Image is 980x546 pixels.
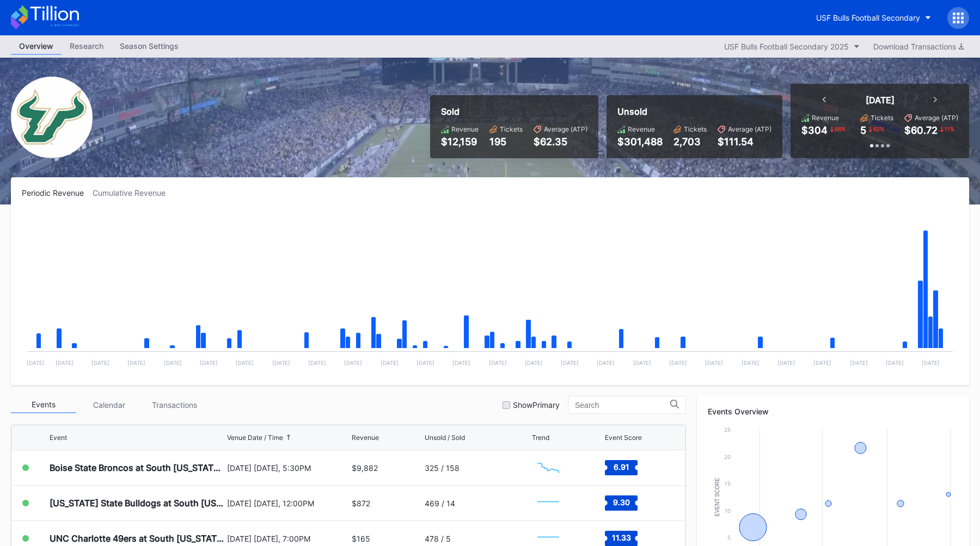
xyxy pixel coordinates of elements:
div: Event Score [605,433,642,442]
text: [DATE] [850,359,868,366]
div: $301,488 [617,136,663,147]
div: Unsold / Sold [425,433,465,442]
div: Average (ATP) [728,125,771,133]
button: USF Bulls Football Secondary 2025 [719,39,865,54]
div: Transactions [142,396,207,413]
text: [DATE] [886,359,904,366]
text: 25 [724,426,731,433]
text: [DATE] [597,359,615,366]
text: 10 [725,507,731,514]
div: Revenue [628,125,655,133]
div: 469 / 14 [425,499,455,508]
a: Overview [11,38,62,55]
div: Revenue [352,433,379,442]
div: Revenue [812,114,839,122]
text: [DATE] [200,359,218,366]
div: $12,159 [441,136,479,147]
text: [DATE] [91,359,109,366]
text: 6.91 [613,462,629,471]
div: $62.35 [534,136,587,147]
div: Tickets [500,125,523,133]
text: [DATE] [56,359,73,366]
text: [DATE] [669,359,687,366]
text: [DATE] [813,359,831,366]
div: USF Bulls Football Secondary [816,13,920,22]
a: Season Settings [112,38,187,55]
div: [DATE] [866,95,895,106]
div: $111.54 [718,136,771,147]
text: [DATE] [742,359,759,366]
div: Research [62,38,112,54]
div: [DATE] [DATE], 7:00PM [227,534,350,543]
input: Search [575,401,670,409]
div: $304 [801,125,828,136]
div: [DATE] [DATE], 12:00PM [227,499,350,508]
text: [DATE] [272,359,290,366]
text: 20 [724,454,731,460]
button: Download Transactions [868,39,969,54]
div: USF Bulls Football Secondary 2025 [724,42,849,51]
text: [DATE] [416,359,434,366]
div: 195 [489,136,523,147]
div: Events [11,396,76,413]
text: [DATE] [452,359,470,366]
div: $165 [352,534,370,543]
a: Research [62,38,112,55]
div: 2,703 [673,136,707,147]
div: Unsold [617,106,771,117]
svg: Chart title [532,454,565,481]
div: Season Settings [112,38,187,54]
text: [DATE] [525,359,543,366]
div: Event [50,433,67,442]
text: [DATE] [27,359,45,366]
div: [US_STATE] State Bulldogs at South [US_STATE] Bulls Football [50,498,224,508]
div: 325 / 158 [425,463,460,473]
div: Venue Date / Time [227,433,283,442]
div: Calendar [76,396,142,413]
text: [DATE] [236,359,254,366]
div: Trend [532,433,549,442]
text: 5 [727,534,731,541]
svg: Chart title [22,211,958,374]
div: Events Overview [708,407,958,416]
text: [DATE] [381,359,399,366]
div: $9,882 [352,463,378,473]
div: Show Primary [513,400,560,409]
div: 478 / 5 [425,534,451,543]
text: 15 [725,480,731,487]
button: USF Bulls Football Secondary [808,8,939,28]
div: $60.72 [904,125,938,136]
div: Tickets [871,114,893,122]
text: [DATE] [127,359,145,366]
div: 5 [860,125,866,136]
div: $872 [352,499,370,508]
div: 62 % [872,125,885,133]
div: Boise State Broncos at South [US_STATE] Bulls Football [50,462,224,473]
div: Cumulative Revenue [93,188,174,197]
div: Average (ATP) [544,125,587,133]
text: 11.33 [611,533,630,542]
text: Event Score [714,477,720,517]
text: [DATE] [164,359,182,366]
div: Tickets [684,125,707,133]
text: [DATE] [489,359,507,366]
text: [DATE] [922,359,940,366]
div: [DATE] [DATE], 5:30PM [227,463,350,473]
div: Average (ATP) [915,114,958,122]
div: Revenue [451,125,479,133]
text: [DATE] [561,359,579,366]
img: USF_Bulls_Football_Secondary.png [11,77,93,158]
div: Periodic Revenue [22,188,93,197]
div: Download Transactions [873,42,964,51]
div: Sold [441,106,587,117]
div: 11 % [944,125,955,133]
text: [DATE] [308,359,326,366]
text: [DATE] [705,359,723,366]
svg: Chart title [532,489,565,517]
text: 9.30 [612,498,629,507]
text: [DATE] [633,359,651,366]
div: UNC Charlotte 49ers at South [US_STATE] Bulls Football [50,533,224,544]
text: [DATE] [344,359,362,366]
text: [DATE] [777,359,795,366]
